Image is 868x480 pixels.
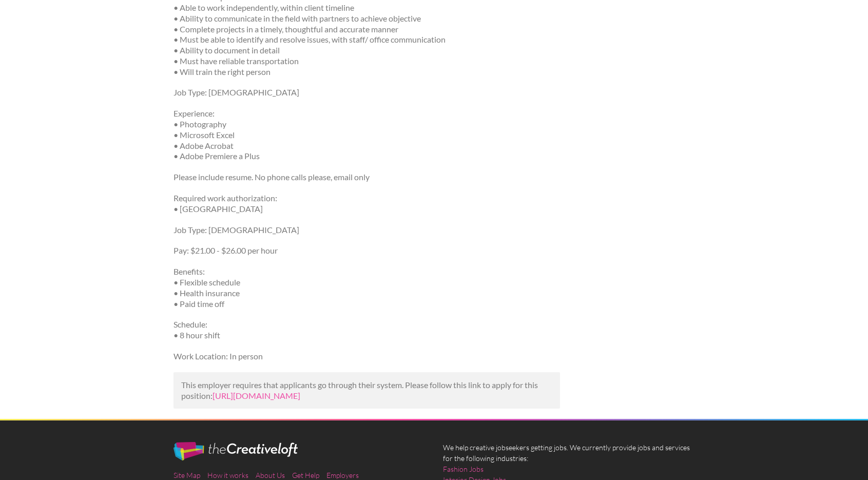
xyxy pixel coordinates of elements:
[173,351,560,362] p: Work Location: In person
[173,87,560,98] p: Job Type: [DEMOGRAPHIC_DATA]
[173,245,560,256] p: Pay: $21.00 - $26.00 per hour
[173,172,560,183] p: Please include resume. No phone calls please, email only
[173,471,200,479] a: Site Map
[173,266,560,309] p: Benefits: • Flexible schedule • Health insurance • Paid time off
[181,380,552,401] p: This employer requires that applicants go through their system. Please follow this link to apply ...
[256,471,285,479] a: About Us
[173,225,560,236] p: Job Type: [DEMOGRAPHIC_DATA]
[443,464,484,474] a: Fashion Jobs
[213,391,300,400] a: [URL][DOMAIN_NAME]
[173,193,560,215] p: Required work authorization: • [GEOGRAPHIC_DATA]
[292,471,319,479] a: Get Help
[326,471,359,479] a: Employers
[173,319,560,341] p: Schedule: • 8 hour shift
[173,108,560,162] p: Experience: • Photography • Microsoft Excel • Adobe Acrobat • Adobe Premiere a Plus
[173,442,298,460] img: The Creative Loft
[207,471,248,479] a: How it works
